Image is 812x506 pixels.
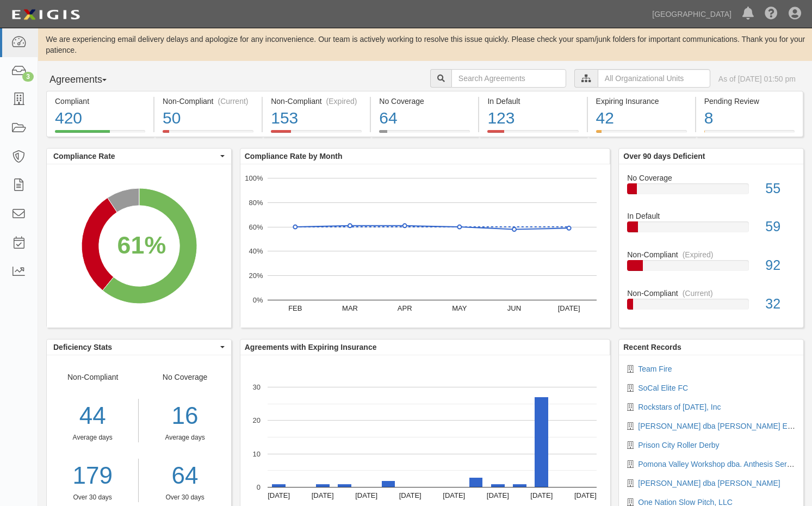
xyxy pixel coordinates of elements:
text: [DATE] [355,491,377,499]
div: 153 [271,107,362,130]
text: [DATE] [574,491,597,499]
text: [DATE] [443,491,465,499]
a: Non-Compliant(Current)32 [627,288,795,318]
a: Expiring Insurance42 [588,130,695,139]
text: 10 [252,449,260,458]
a: Pending Review8 [696,130,803,139]
i: Help Center - Complianz [765,8,778,21]
a: SoCal Elite FC [638,384,688,392]
div: 50 [163,107,253,130]
a: Prison City Roller Derby [638,441,719,449]
div: 123 [487,107,578,130]
input: All Organizational Units [598,69,710,88]
div: Non-Compliant [47,372,139,502]
span: Deficiency Stats [53,342,218,353]
button: Compliance Rate [47,149,231,164]
div: (Expired) [683,249,714,260]
span: Compliance Rate [53,151,218,162]
div: 55 [757,179,803,199]
div: Compliant [55,96,145,107]
div: 59 [757,217,803,237]
text: [DATE] [268,491,290,499]
div: Pending Review [704,96,795,107]
a: Team Fire [638,365,672,373]
a: [GEOGRAPHIC_DATA] [647,3,737,25]
div: Non-Compliant [619,249,803,260]
b: Recent Records [623,343,681,351]
div: 3 [22,72,34,82]
text: [DATE] [399,491,422,499]
div: Average days [47,433,138,442]
a: Non-Compliant(Expired)92 [627,249,795,288]
text: 40% [249,247,263,255]
div: 44 [47,399,138,433]
a: 64 [147,459,222,493]
div: 8 [704,107,795,130]
a: In Default59 [627,211,795,249]
div: Non-Compliant (Expired) [271,96,362,107]
div: (Current) [683,288,713,299]
div: (Current) [218,96,248,107]
input: Search Agreements [451,69,566,88]
button: Agreements [46,69,128,91]
div: 32 [757,294,803,314]
a: [PERSON_NAME] dba [PERSON_NAME] [638,479,780,488]
div: 64 [379,107,470,130]
text: [DATE] [487,491,509,499]
svg: A chart. [47,164,231,328]
text: FEB [288,304,302,312]
text: 60% [249,223,263,231]
a: 179 [47,459,138,493]
div: Average days [147,433,222,442]
a: No Coverage64 [371,130,478,139]
text: 100% [245,174,263,182]
text: MAR [342,304,358,312]
text: 20 [252,416,260,424]
b: Agreements with Expiring Insurance [245,343,377,351]
a: Non-Compliant(Expired)153 [263,130,370,139]
a: Compliant420 [46,130,153,139]
div: As of [DATE] 01:50 pm [718,73,796,84]
text: [DATE] [530,491,553,499]
text: 0 [257,483,261,491]
text: 80% [249,199,263,207]
a: Non-Compliant(Current)50 [154,130,262,139]
div: 16 [147,399,222,433]
text: [DATE] [557,304,580,312]
svg: A chart. [240,164,610,328]
div: Expiring Insurance [596,96,687,107]
div: 420 [55,107,145,130]
a: No Coverage55 [627,172,795,211]
b: Over 90 days Deficient [623,152,705,161]
div: Over 30 days [47,493,138,502]
text: 30 [252,383,260,391]
text: JUN [507,304,521,312]
text: MAY [452,304,467,312]
text: APR [398,304,412,312]
div: No Coverage [379,96,470,107]
div: We are experiencing email delivery delays and apologize for any inconvenience. Our team is active... [38,34,812,55]
div: 61% [117,228,166,263]
img: logo-5460c22ac91f19d4615b14bd174203de0afe785f0fc80cf4dbbc73dc1793850b.png [8,5,83,24]
a: In Default123 [479,130,586,139]
div: (Expired) [326,96,357,107]
div: No Coverage [619,172,803,183]
div: In Default [619,211,803,221]
button: Deficiency Stats [47,340,231,355]
div: Over 30 days [147,493,222,502]
b: Compliance Rate by Month [245,152,343,161]
div: 42 [596,107,687,130]
text: 20% [249,271,263,280]
text: 0% [252,296,263,304]
a: Rockstars of [DATE], Inc [638,403,721,411]
div: Non-Compliant (Current) [163,96,253,107]
div: No Coverage [139,372,231,502]
text: [DATE] [311,491,333,499]
div: In Default [487,96,578,107]
div: Non-Compliant [619,288,803,299]
div: 92 [757,256,803,275]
